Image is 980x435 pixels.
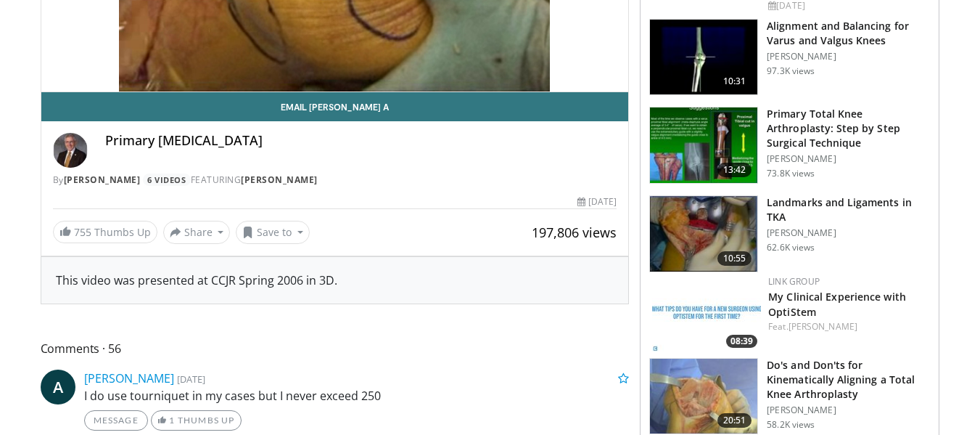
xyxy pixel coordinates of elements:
[768,320,927,333] div: Feat.
[768,275,820,288] a: LINK Group
[64,174,141,186] a: [PERSON_NAME]
[169,415,175,426] span: 1
[767,51,930,62] p: [PERSON_NAME]
[717,413,752,428] span: 20:51
[767,358,930,402] h3: Do's and Don'ts for Kinematically Aligning a Total Knee Arthroplasty
[53,174,617,187] div: By FEATURING
[649,107,930,184] a: 13:42 Primary Total Knee Arthroplasty: Step by Step Surgical Technique [PERSON_NAME] 73.8K views
[767,19,930,48] h3: Alignment and Balancing for Varus and Valgus Knees
[649,195,930,272] a: 10:55 Landmarks and Ligaments in TKA [PERSON_NAME] 62.6K views
[105,133,617,149] h4: Primary [MEDICAL_DATA]
[717,251,752,266] span: 10:55
[241,174,318,186] a: [PERSON_NAME]
[84,387,630,404] p: I do use tourniquet in my cases but I never exceed 250
[650,196,757,272] img: 88434a0e-b753-4bdd-ac08-0695542386d5.150x105_q85_crop-smart_upscale.jpg
[143,174,191,186] a: 6 Videos
[652,275,761,351] img: 2556d343-ed07-4de9-9d8a-bdfd63052cde.150x105_q85_crop-smart_upscale.jpg
[53,133,88,168] img: Avatar
[41,370,75,404] a: A
[650,20,757,95] img: 38523_0000_3.png.150x105_q85_crop-smart_upscale.jpg
[56,272,614,289] div: This video was presented at CCJR Spring 2006 in 3D.
[151,410,242,431] a: 1 Thumbs Up
[788,320,857,333] a: [PERSON_NAME]
[236,221,310,244] button: Save to
[177,373,205,386] small: [DATE]
[41,92,629,121] a: Email [PERSON_NAME] A
[650,359,757,434] img: howell_knee_1.png.150x105_q85_crop-smart_upscale.jpg
[84,370,174,386] a: [PERSON_NAME]
[767,195,930,224] h3: Landmarks and Ligaments in TKA
[767,65,815,77] p: 97.3K views
[577,195,617,208] div: [DATE]
[74,225,91,239] span: 755
[767,168,815,179] p: 73.8K views
[767,107,930,150] h3: Primary Total Knee Arthroplasty: Step by Step Surgical Technique
[767,227,930,239] p: [PERSON_NAME]
[768,290,906,319] a: My Clinical Experience with OptiStem
[717,74,752,89] span: 10:31
[767,242,815,253] p: 62.6K views
[767,419,815,431] p: 58.2K views
[649,19,930,96] a: 10:31 Alignment and Balancing for Varus and Valgus Knees [PERSON_NAME] 97.3K views
[650,107,757,183] img: oa8B-rsjN5HfbTbX5hMDoxOjB1O5lLKx_1.150x105_q85_crop-smart_upscale.jpg
[41,339,630,358] span: Comments 56
[532,224,617,241] span: 197,806 views
[767,153,930,165] p: [PERSON_NAME]
[652,275,761,351] a: 08:39
[53,221,157,243] a: 755 Thumbs Up
[649,358,930,435] a: 20:51 Do's and Don'ts for Kinematically Aligning a Total Knee Arthroplasty [PERSON_NAME] 58.2K views
[717,163,752,177] span: 13:42
[84,410,148,431] a: Message
[163,221,231,244] button: Share
[726,335,757,348] span: 08:39
[767,404,930,416] p: [PERSON_NAME]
